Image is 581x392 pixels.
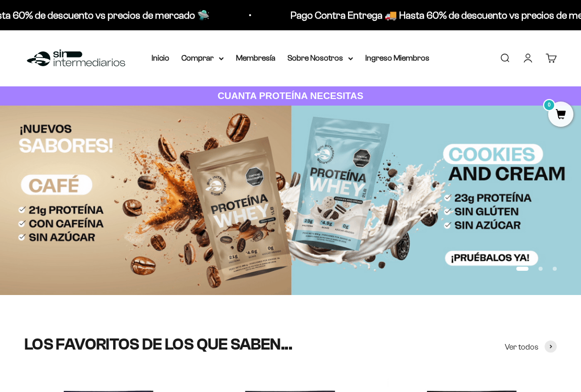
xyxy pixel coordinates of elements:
split-lines: LOS FAVORITOS DE LOS QUE SABEN... [24,335,292,353]
strong: CUANTA PROTEÍNA NECESITAS [218,90,364,101]
a: Ver todos [505,340,557,354]
summary: Sobre Nosotros [287,52,353,65]
a: Membresía [236,54,275,62]
a: Inicio [152,54,169,62]
mark: 0 [543,99,555,111]
a: Ingreso Miembros [365,54,429,62]
a: 0 [548,110,573,121]
span: Ver todos [505,340,539,354]
summary: Comprar [181,52,224,65]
